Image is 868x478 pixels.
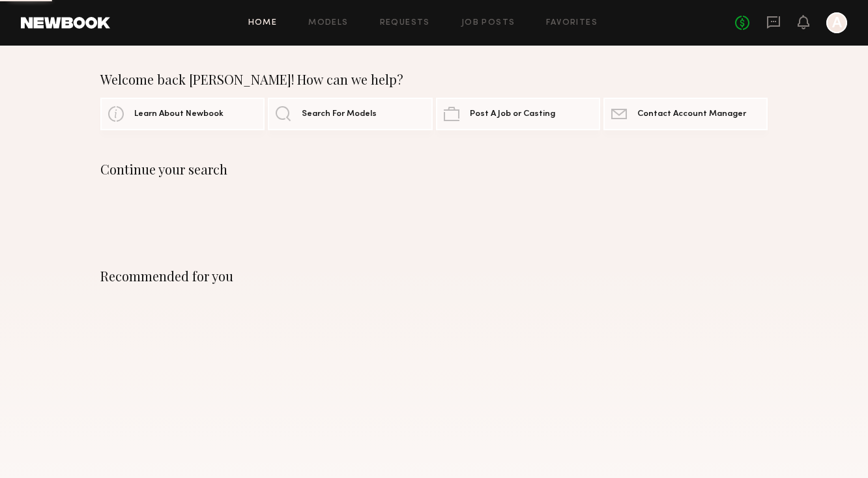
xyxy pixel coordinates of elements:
a: Home [248,19,278,27]
a: Contact Account Manager [603,98,768,130]
a: Requests [380,19,430,27]
span: Post A Job or Casting [470,110,555,119]
a: Favorites [546,19,598,27]
div: Welcome back [PERSON_NAME]! How can we help? [100,72,768,87]
span: Learn About Newbook [134,110,224,119]
span: Search For Models [302,110,377,119]
span: Contact Account Manager [637,110,746,119]
a: A [826,12,847,33]
a: Post A Job or Casting [436,98,600,130]
a: Learn About Newbook [100,98,265,130]
div: Continue your search [100,162,768,177]
a: Models [308,19,348,27]
a: Job Posts [461,19,515,27]
a: Search For Models [268,98,432,130]
div: Recommended for you [100,268,768,284]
